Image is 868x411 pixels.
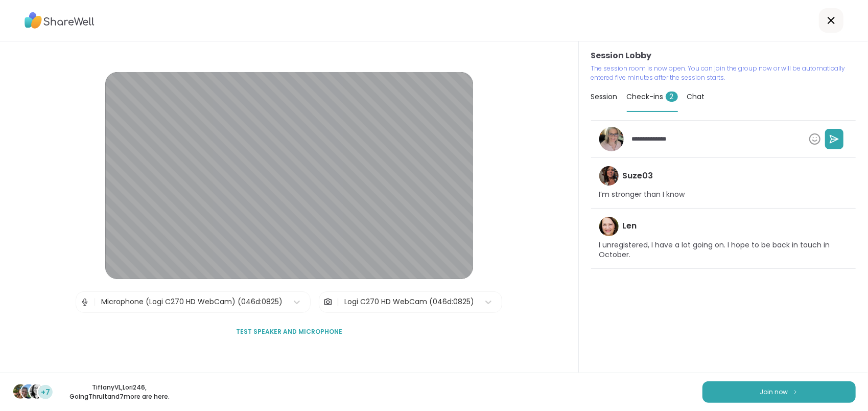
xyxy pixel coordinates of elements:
[323,292,333,312] img: Camera
[599,217,619,236] img: Len
[21,384,36,399] img: Lori246
[93,292,96,312] span: |
[702,381,856,403] button: Join now
[599,190,685,200] p: I’m stronger than I know
[25,9,95,32] img: ShareWell Logo
[13,384,28,399] img: TiffanyVL
[623,220,637,232] h4: Len
[623,170,653,181] h4: Suze03
[591,64,856,82] p: The session room is now open. You can join the group now or will be automatically entered five mi...
[591,92,618,102] span: Session
[30,384,44,399] img: GoingThruIt
[599,240,848,260] p: I unregistered, I have a lot going on. I hope to be back in touch in October.
[337,292,339,312] span: |
[232,321,346,342] button: Test speaker and microphone
[792,389,799,395] img: ShareWell Logomark
[101,296,283,307] div: Microphone (Logi C270 HD WebCam) (046d:0825)
[80,292,89,312] img: Microphone
[344,296,474,307] div: Logi C270 HD WebCam (046d:0825)
[599,166,619,186] img: Suze03
[666,92,678,102] span: 2
[62,383,177,401] p: TiffanyVL , Lori246 , GoingThruIt and 7 more are here.
[236,327,342,336] span: Test speaker and microphone
[627,92,678,102] span: Check-ins
[760,387,788,397] span: Join now
[687,92,705,102] span: Chat
[591,50,856,62] h3: Session Lobby
[599,127,624,151] img: ECHOES
[41,387,50,398] span: +7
